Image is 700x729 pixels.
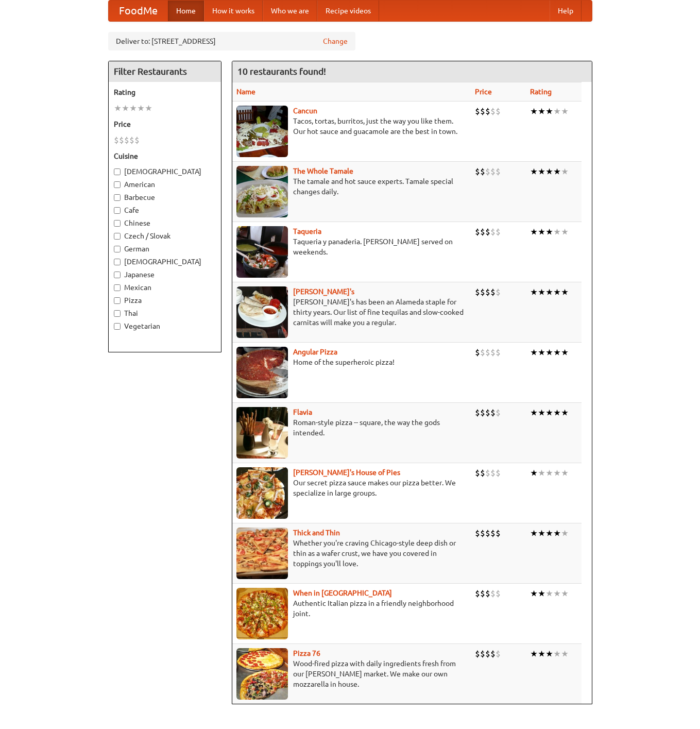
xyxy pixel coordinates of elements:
li: ★ [553,528,561,539]
b: [PERSON_NAME]'s House of Pies [293,468,400,477]
p: Tacos, tortas, burritos, just the way you like them. Our hot sauce and guacamole are the best in ... [236,116,467,137]
li: $ [485,648,490,659]
li: ★ [538,648,545,659]
li: ★ [538,528,545,539]
a: Help [550,1,582,21]
li: $ [496,226,501,238]
input: Barbecue [114,194,121,201]
li: $ [475,588,480,599]
li: $ [496,528,501,539]
li: $ [490,166,496,177]
li: $ [485,226,490,238]
li: $ [496,286,501,298]
li: ★ [530,588,538,599]
li: $ [485,467,490,479]
li: $ [496,407,501,418]
img: flavia.jpg [236,407,288,459]
img: luigis.jpg [236,467,288,519]
li: $ [475,226,480,238]
li: $ [475,106,480,117]
h5: Price [114,119,216,129]
li: $ [475,407,480,418]
h4: Filter Restaurants [109,61,221,82]
li: ★ [530,347,538,358]
li: $ [490,467,496,479]
li: $ [119,134,124,146]
li: $ [496,166,501,177]
li: $ [496,467,501,479]
li: $ [129,134,134,146]
a: Home [168,1,204,21]
a: Name [236,88,255,96]
img: wheninrome.jpg [236,588,288,639]
label: Vegetarian [114,321,216,331]
li: ★ [545,467,553,479]
a: Price [475,88,492,96]
li: ★ [561,528,569,539]
li: ★ [538,407,545,418]
li: ★ [553,407,561,418]
li: $ [485,106,490,117]
li: $ [475,648,480,659]
li: $ [475,347,480,358]
img: angular.jpg [236,347,288,398]
li: $ [480,166,485,177]
li: $ [490,286,496,298]
li: $ [490,407,496,418]
input: Czech / Slovak [114,233,121,240]
a: Angular Pizza [293,348,337,356]
li: $ [134,134,140,146]
li: ★ [553,467,561,479]
li: $ [480,467,485,479]
a: [PERSON_NAME]'s [293,287,354,296]
label: Pizza [114,295,216,306]
a: How it works [204,1,263,21]
input: [DEMOGRAPHIC_DATA] [114,259,121,265]
li: ★ [530,528,538,539]
li: ★ [545,347,553,358]
li: ★ [530,407,538,418]
li: $ [496,588,501,599]
img: wholetamale.jpg [236,166,288,217]
li: $ [496,347,501,358]
input: Thai [114,310,121,317]
li: $ [485,347,490,358]
li: $ [485,407,490,418]
div: Deliver to: [STREET_ADDRESS] [108,32,355,50]
a: Who we are [263,1,317,21]
h5: Cuisine [114,151,216,161]
li: $ [485,286,490,298]
a: Recipe videos [317,1,379,21]
label: Japanese [114,269,216,280]
li: ★ [530,106,538,117]
a: Flavia [293,408,312,416]
li: ★ [553,347,561,358]
a: Change [323,36,348,46]
label: [DEMOGRAPHIC_DATA] [114,166,216,177]
a: Rating [530,88,552,96]
li: $ [490,588,496,599]
li: ★ [538,106,545,117]
li: $ [490,106,496,117]
li: ★ [538,226,545,238]
li: $ [480,588,485,599]
li: $ [490,347,496,358]
ng-pluralize: 10 restaurants found! [237,66,326,76]
li: ★ [561,106,569,117]
li: $ [485,528,490,539]
label: Mexican [114,282,216,293]
label: [DEMOGRAPHIC_DATA] [114,257,216,267]
li: ★ [561,467,569,479]
a: FoodMe [109,1,168,21]
li: ★ [545,106,553,117]
li: $ [114,134,119,146]
p: The tamale and hot sauce experts. Tamale special changes daily. [236,176,467,197]
label: American [114,179,216,190]
label: Czech / Slovak [114,231,216,241]
li: $ [480,347,485,358]
a: Thick and Thin [293,529,340,537]
li: ★ [137,103,145,114]
img: pedros.jpg [236,286,288,338]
